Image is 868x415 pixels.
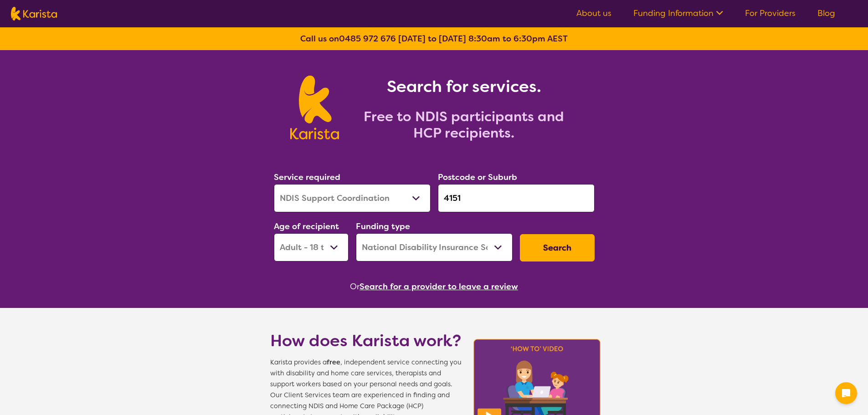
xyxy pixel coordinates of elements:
h1: Search for services. [350,76,578,97]
a: Blog [817,8,835,19]
a: About us [576,8,611,19]
button: Search for a provider to leave a review [360,280,518,293]
label: Postcode or Suburb [438,172,517,183]
b: Call us on [DATE] to [DATE] 8:30am to 6:30pm AEST [300,33,568,44]
span: Or [350,280,360,293]
a: Funding Information [633,8,723,19]
label: Funding type [356,221,410,232]
img: Karista logo [290,76,339,139]
button: Search [520,234,595,261]
a: For Providers [745,8,796,19]
h2: Free to NDIS participants and HCP recipients. [350,108,578,141]
label: Age of recipient [274,221,339,232]
a: 0485 972 676 [339,33,396,44]
b: free [327,358,340,367]
img: Karista logo [11,7,57,20]
h1: How does Karista work? [270,330,462,352]
input: Type [438,184,595,212]
label: Service required [274,172,340,183]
